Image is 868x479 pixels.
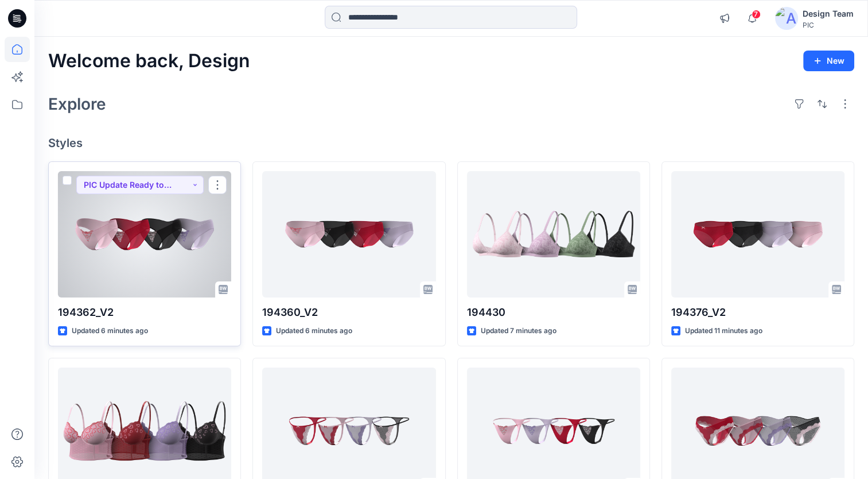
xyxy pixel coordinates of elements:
span: 7 [752,10,761,19]
a: 194362_V2 [58,171,231,298]
p: 194376_V2 [671,304,844,320]
p: Updated 11 minutes ago [685,325,762,337]
a: 194376_V2 [671,171,844,298]
p: 194430 [467,304,640,320]
div: Design Team [803,7,854,21]
a: 194360_V2 [262,171,435,298]
p: 194360_V2 [262,304,435,320]
p: 194362_V2 [58,304,231,320]
h4: Styles [48,136,854,150]
h2: Welcome back, Design [48,51,250,72]
p: Updated 6 minutes ago [72,325,148,337]
p: Updated 6 minutes ago [276,325,352,337]
p: Updated 7 minutes ago [481,325,556,337]
a: 194430 [467,171,640,298]
div: PIC [803,21,854,29]
h2: Explore [48,95,106,113]
button: New [803,51,854,71]
img: avatar [775,7,798,30]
